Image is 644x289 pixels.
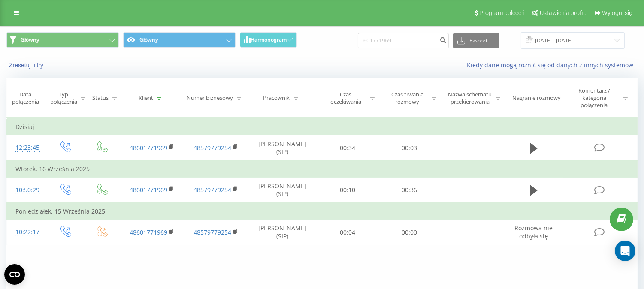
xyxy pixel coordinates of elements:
[378,178,440,203] td: 00:36
[123,32,236,48] button: Główny
[317,178,379,203] td: 00:10
[7,160,638,178] td: Wtorek, 16 Września 2025
[453,33,499,48] button: Eksport
[130,186,167,194] a: 48601771969
[194,144,231,152] a: 48579779254
[7,91,44,105] div: Data połączenia
[569,87,620,109] div: Komentarz / kategoria połączenia
[4,264,25,285] button: Open CMP widget
[6,61,48,69] button: Zresetuj filtry
[194,186,231,194] a: 48579779254
[240,32,297,48] button: Harmonogram
[194,228,231,236] a: 48579779254
[378,135,440,161] td: 00:03
[602,9,632,16] span: Wyloguj się
[514,224,553,240] span: Rozmowa nie odbyła się
[317,220,379,245] td: 00:04
[386,91,428,105] div: Czas trwania rozmowy
[139,94,153,102] div: Klient
[378,220,440,245] td: 00:00
[512,94,561,102] div: Nagranie rozmowy
[15,182,37,199] div: 10:50:29
[325,91,367,105] div: Czas oczekiwania
[251,37,287,43] span: Harmonogram
[248,220,317,245] td: [PERSON_NAME] (SIP)
[21,36,39,43] span: Główny
[92,94,109,102] div: Status
[15,224,37,241] div: 10:22:17
[479,9,525,16] span: Program poleceń
[130,144,167,152] a: 48601771969
[15,139,37,156] div: 12:23:45
[540,9,588,16] span: Ustawienia profilu
[187,94,233,102] div: Numer biznesowy
[50,91,77,105] div: Typ połączenia
[248,178,317,203] td: [PERSON_NAME] (SIP)
[317,135,379,161] td: 00:34
[448,91,492,105] div: Nazwa schematu przekierowania
[7,203,638,220] td: Poniedziałek, 15 Września 2025
[615,241,635,261] div: Open Intercom Messenger
[263,94,290,102] div: Pracownik
[358,33,449,48] input: Wyszukiwanie według numeru
[130,228,167,236] a: 48601771969
[7,118,638,135] td: Dzisiaj
[467,61,638,69] a: Kiedy dane mogą różnić się od danych z innych systemów
[6,32,119,48] button: Główny
[248,135,317,161] td: [PERSON_NAME] (SIP)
